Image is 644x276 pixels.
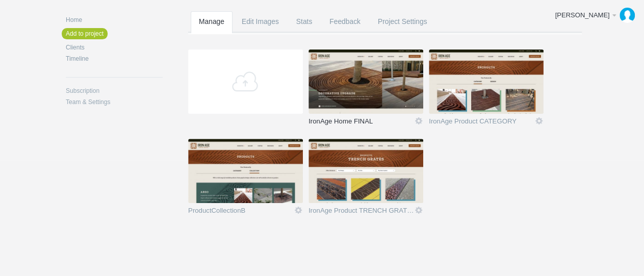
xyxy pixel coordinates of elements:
a: ProductCollectionB [188,207,294,217]
img: themediumnet_n9j9od_v2_thumb.jpg [188,139,303,203]
a: Clients [66,44,163,51]
a: Icon [294,206,303,215]
a: Stats [288,11,320,52]
a: Add [188,49,303,114]
a: [PERSON_NAME] [547,5,639,26]
a: Manage [191,11,233,52]
img: b09a0dd3583d81e2af5e31b265721212 [620,8,635,23]
a: Project Settings [370,11,435,52]
a: Home [66,17,163,23]
a: IronAge Product CATEGORY [429,118,534,128]
a: IronAge Home FINAL [308,118,414,128]
a: Edit Images [234,11,287,52]
a: Icon [534,116,544,126]
a: Subscription [66,88,163,94]
a: Feedback [321,11,369,52]
img: themediumnet_rgmjew_thumb.jpg [308,49,423,114]
img: themediumnet_0p8txe_thumb.jpg [429,49,544,114]
a: Icon [414,206,423,215]
a: Add to project [62,28,108,39]
div: [PERSON_NAME] [555,10,610,20]
a: Team & Settings [66,99,163,105]
img: themediumnet_iww4vr_thumb.jpg [308,139,423,203]
a: IronAge Product TRENCH GRATES [308,207,414,217]
a: Timeline [66,56,163,62]
a: Icon [414,116,423,126]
